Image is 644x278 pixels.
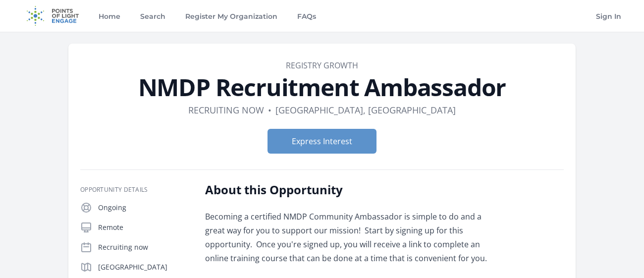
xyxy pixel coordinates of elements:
h2: About this Opportunity [205,182,495,198]
dd: [GEOGRAPHIC_DATA], [GEOGRAPHIC_DATA] [275,103,456,117]
a: Registry Growth [286,60,358,71]
button: Express Interest [268,129,376,154]
h3: Opportunity Details [80,186,189,194]
h1: NMDP Recruitment Ambassador [80,75,564,99]
p: Recruiting now [98,242,189,252]
div: • [268,103,271,117]
p: Ongoing [98,203,189,213]
dd: Recruiting now [188,103,264,117]
p: Remote [98,222,189,232]
p: [GEOGRAPHIC_DATA] [98,262,189,272]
